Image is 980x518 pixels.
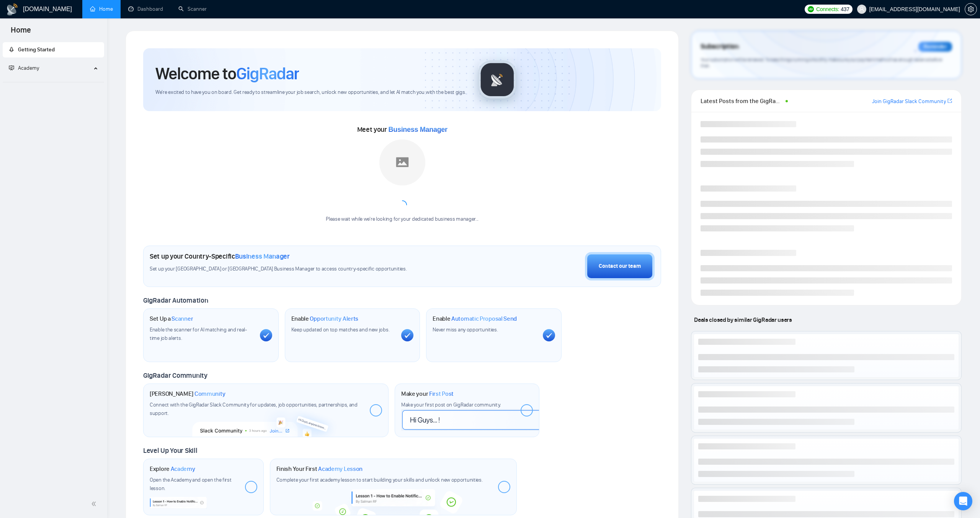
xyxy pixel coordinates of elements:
[18,65,39,71] span: Academy
[90,6,113,12] a: homeHome
[291,315,359,323] h1: Enable
[276,465,363,473] h1: Finish Your First
[150,465,195,473] h1: Explore
[150,266,453,273] span: Set up your [GEOGRAPHIC_DATA] or [GEOGRAPHIC_DATA] Business Manager to access country-specific op...
[433,315,517,323] h1: Enable
[18,46,55,53] span: Getting Started
[143,296,208,305] span: GigRadar Automation
[947,98,952,104] span: export
[307,489,479,515] img: academy-bg.png
[6,3,18,16] img: logo
[947,97,952,105] a: export
[318,465,363,473] span: Academy Lesson
[808,6,814,12] img: upwork-logo.png
[150,477,232,492] span: Open the Academy and open the first lesson.
[9,65,39,71] span: Academy
[321,216,483,223] div: Please wait while we're looking for your dedicated business manager...
[9,65,14,70] span: fund-projection-screen
[150,252,290,261] h1: Set up your Country-Specific
[143,371,207,380] span: GigRadar Community
[841,5,849,13] span: 437
[276,477,483,483] span: Complete your first academy lesson to start building your skills and unlock new opportunities.
[155,89,466,96] span: We're excited to have you on board. Get ready to streamline your job search, unlock new opportuni...
[379,139,425,185] img: placeholder.png
[150,402,358,416] span: Connect with the GigRadar Slack Community for updates, job opportunities, partnerships, and support.
[965,3,977,15] button: setting
[451,315,517,323] span: Automatic Proposal Send
[91,500,99,508] span: double-left
[5,25,37,41] span: Home
[398,200,407,210] span: loading
[401,402,501,408] span: Make your first post on GigRadar community.
[235,252,290,261] span: Business Manager
[171,465,195,473] span: Academy
[310,315,358,323] span: Opportunity Alerts
[178,6,207,12] a: searchScanner
[291,326,390,333] span: Keep updated on top matches and new jobs.
[171,315,193,323] span: Scanner
[954,492,972,510] div: Open Intercom Messenger
[3,42,104,57] li: Getting Started
[701,40,738,53] span: Subscription
[965,6,977,12] a: setting
[150,326,247,341] span: Enable the scanner for AI matching and real-time job alerts.
[918,42,952,52] div: Reminder
[357,125,448,134] span: Meet your
[816,5,839,13] span: Connects:
[701,57,942,69] span: Your subscription will be renewed. To keep things running smoothly, make sure your payment method...
[150,390,225,398] h1: [PERSON_NAME]
[701,96,783,106] span: Latest Posts from the GigRadar Community
[599,262,641,270] div: Contact our team
[193,402,339,437] img: slackcommunity-bg.png
[143,446,197,455] span: Level Up Your Skill
[389,126,448,133] span: Business Manager
[585,252,655,280] button: Contact our team
[872,97,946,106] a: Join GigRadar Slack Community
[128,6,163,12] a: dashboardDashboard
[859,7,864,12] span: user
[429,390,454,398] span: First Post
[478,61,516,99] img: gigradar-logo.png
[401,390,454,398] h1: Make your
[9,47,14,52] span: rocket
[236,63,299,84] span: GigRadar
[155,63,299,84] h1: Welcome to
[433,326,498,333] span: Never miss any opportunities.
[965,6,977,12] span: setting
[3,79,104,84] li: Academy Homepage
[691,313,795,326] span: Deals closed by similar GigRadar users
[194,390,225,398] span: Community
[150,315,193,323] h1: Set Up a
